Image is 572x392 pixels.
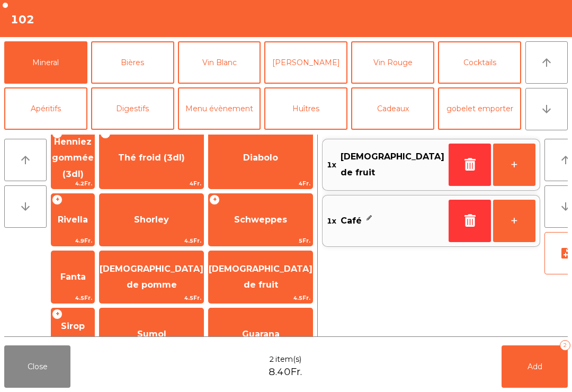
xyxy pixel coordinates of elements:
button: gobelet emporter [438,87,521,130]
button: Add2 [502,345,568,388]
button: Vin Blanc [178,41,261,84]
button: Menu évènement [178,87,261,130]
span: 4Fr. [100,179,203,189]
button: [PERSON_NAME] [264,41,347,84]
button: Cocktails [438,41,521,84]
span: 2 [269,354,274,365]
span: [DEMOGRAPHIC_DATA] de fruit [209,264,312,290]
i: note_add [559,247,572,260]
span: + [52,128,62,139]
button: Huîtres [264,87,347,130]
i: arrow_downward [540,103,553,115]
span: Shorley [134,215,169,225]
span: Sumol [137,329,166,339]
span: Diabolo [243,153,278,163]
span: 4.9Fr. [51,236,94,246]
span: Rivella [58,215,88,225]
span: Schweppes [234,215,287,225]
span: 4.5Fr. [100,236,203,246]
span: + [52,194,62,205]
div: 2 [560,340,570,351]
span: 8.40Fr. [269,365,302,379]
button: arrow_upward [4,139,47,181]
button: + [493,200,535,242]
span: Fanta [60,272,86,282]
i: arrow_upward [540,56,553,69]
button: + [493,144,535,186]
button: Close [4,345,70,388]
span: Add [528,362,542,371]
span: 4.2Fr. [51,179,94,189]
i: arrow_downward [559,200,572,213]
button: Vin Rouge [351,41,434,84]
span: item(s) [275,354,301,365]
span: [DEMOGRAPHIC_DATA] de pomme [100,264,203,290]
i: arrow_upward [559,154,572,166]
button: arrow_downward [4,185,47,228]
span: Café [341,213,362,229]
button: Bières [91,41,174,84]
span: + [52,309,62,319]
span: Sirop (3dl) [61,321,85,347]
span: 4Fr. [209,179,312,189]
button: arrow_downward [525,88,568,130]
span: Thé froid (3dl) [118,153,185,163]
i: arrow_upward [19,154,32,166]
span: + [209,194,220,205]
span: 4.5Fr. [51,293,94,303]
h4: 102 [11,12,34,28]
span: 1x [327,149,336,181]
span: Guarana [242,329,280,339]
i: arrow_downward [19,200,32,213]
button: arrow_upward [525,41,568,84]
button: Apéritifs [4,87,87,130]
span: + [100,128,111,139]
button: Cadeaux [351,87,434,130]
button: Mineral [4,41,87,84]
span: Henniez gommée (3dl) [52,137,94,179]
span: 1x [327,213,336,229]
span: 5Fr. [209,236,312,246]
span: [DEMOGRAPHIC_DATA] de fruit [341,149,444,181]
span: 4.5Fr. [100,293,203,303]
span: 4.5Fr. [209,293,312,303]
button: Digestifs [91,87,174,130]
